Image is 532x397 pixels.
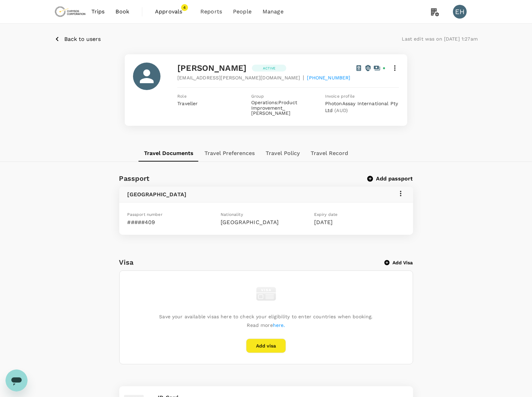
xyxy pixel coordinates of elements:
div: EH [453,5,467,19]
button: Travel Policy [260,145,305,162]
span: [PERSON_NAME] [177,63,246,73]
button: Add visa [246,339,286,353]
button: Operations:Product Improvement_ [PERSON_NAME] [251,100,324,116]
span: Traveller [177,101,198,106]
p: Save your available visas here to check your eligibility to enter countries when booking. [159,313,373,320]
h6: [GEOGRAPHIC_DATA] [128,190,187,199]
span: Expiry date [314,212,338,217]
p: Add Visa [393,259,413,266]
img: Chrysos Corporation [54,4,86,19]
span: Invoice profile [325,93,399,100]
span: Book [115,8,129,16]
img: visa [254,282,278,306]
span: Approvals [155,8,189,16]
span: ( AUD ) [334,108,348,113]
button: Add passport [368,175,413,182]
button: Travel Record [305,145,354,162]
span: Back to users [64,36,101,42]
button: Back to users [54,35,101,43]
a: here. [273,322,285,328]
button: Add Visa [385,259,413,266]
iframe: Button to launch messaging window [5,370,27,392]
p: Last edit was on [DATE] 1:27am [402,35,478,42]
p: [GEOGRAPHIC_DATA] [221,218,311,227]
p: Read more [247,322,285,329]
button: Travel Documents [138,145,199,162]
span: Reports [200,8,222,16]
span: Group [251,93,325,100]
p: #####409 [128,218,218,227]
h6: Passport [119,173,150,184]
span: Passport number [128,212,163,217]
button: Travel Preferences [199,145,260,162]
span: Nationality [221,212,243,217]
p: Active [263,66,275,71]
span: Manage [263,8,284,16]
span: 4 [181,4,188,11]
span: [PHONE_NUMBER] [307,74,351,81]
span: People [233,8,252,16]
p: [DATE] [314,218,405,227]
p: PhotonAssay International Pty Ltd [325,100,399,114]
span: | [303,74,304,82]
h6: Visa [119,257,385,268]
span: [EMAIL_ADDRESS][PERSON_NAME][DOMAIN_NAME] [177,74,300,81]
span: Role [177,93,251,100]
span: Trips [91,8,105,16]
